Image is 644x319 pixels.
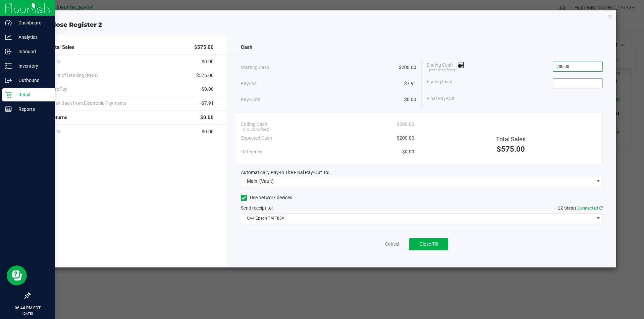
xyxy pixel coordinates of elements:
span: $200.00 [397,121,414,128]
span: Pay-Ins [241,80,257,87]
p: Dashboard [12,19,52,27]
span: Cash Back from Electronic Payments [50,100,126,107]
span: (including float) [243,127,269,133]
inline-svg: Dashboard [5,19,12,26]
span: $0.00 [202,86,214,93]
p: Inventory [12,62,52,70]
span: QZ Status: [557,206,603,211]
span: Total Sales [496,136,526,143]
p: [DATE] [3,311,52,316]
span: $0.00 [202,128,214,135]
iframe: Resource center [7,265,27,286]
span: $575.00 [497,145,525,153]
span: $0.00 [202,58,214,65]
inline-svg: Reports [5,106,12,112]
div: Close Register 2 [33,20,616,29]
span: $575.00 [196,72,214,79]
span: Difference [241,148,262,155]
span: Pay-Outs [241,96,260,103]
span: Ending Float [427,78,453,88]
span: Starting Cash [241,64,269,71]
span: Total Sales [50,44,74,51]
p: Reports [12,105,52,113]
span: Point of Banking (POB) [50,72,98,79]
span: Final Pay-Out [427,95,455,102]
p: Inbound [12,48,52,56]
span: $200.00 [399,64,416,71]
span: -$7.91 [200,100,214,107]
a: Cancel [385,241,399,248]
span: Ending Cash [241,121,267,128]
span: GA4 Epson TM T88VI [241,214,594,223]
label: Use network devices [241,194,292,201]
span: $575.00 [194,44,214,51]
inline-svg: Analytics [5,34,12,41]
span: $200.00 [397,135,414,142]
span: Automatically Pay-In The Final Pay-Out To: [241,170,329,175]
span: (Vault) [259,178,274,184]
inline-svg: Inventory [5,63,12,69]
span: Main [247,178,257,184]
p: Outbound [12,76,52,84]
p: Analytics [12,33,52,41]
span: AeroPay [50,86,67,93]
inline-svg: Outbound [5,77,12,84]
span: Send receipt to: [241,205,273,211]
p: 06:44 PM EDT [3,305,52,311]
span: Ending Cash [427,62,464,72]
inline-svg: Retail [5,91,12,98]
span: (including float) [429,68,455,73]
span: $0.00 [402,148,414,155]
span: Connected [578,206,598,211]
span: $7.91 [404,80,416,87]
inline-svg: Inbound [5,48,12,55]
button: Close Till [409,238,448,250]
span: $0.00 [200,114,214,122]
div: Returns [50,110,214,125]
span: Close Till [420,241,438,247]
p: Retail [12,91,52,99]
span: Cash [241,44,252,51]
span: Expected Cash [241,135,272,142]
span: $0.00 [404,96,416,103]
